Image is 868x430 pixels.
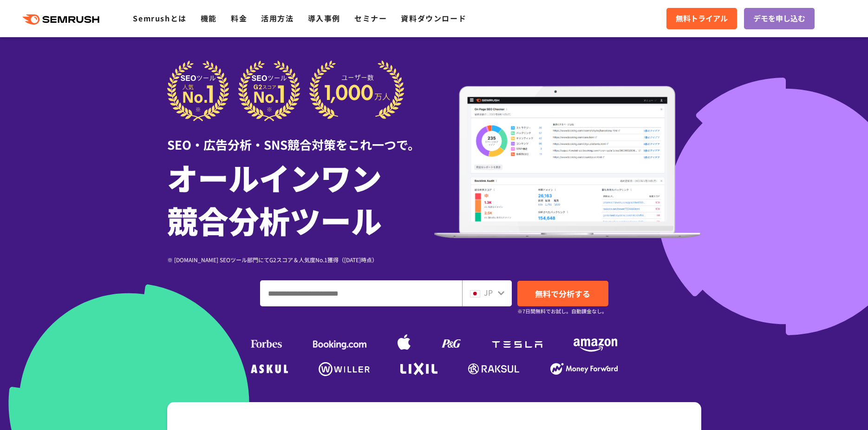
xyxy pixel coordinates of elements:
a: デモを申し込む [744,8,815,29]
h1: オールインワン 競合分析ツール [167,156,434,241]
a: Semrushとは [133,13,186,24]
div: ※ [DOMAIN_NAME] SEOツール部門にてG2スコア＆人気度No.1獲得（[DATE]時点） [167,255,434,264]
a: 料金 [231,13,247,24]
span: 無料トライアル [676,13,728,25]
a: 機能 [201,13,217,24]
a: 導入事例 [308,13,340,24]
span: JP [484,287,493,298]
input: ドメイン、キーワードまたはURLを入力してください [261,281,462,306]
a: 無料トライアル [666,8,737,29]
span: デモを申し込む [753,13,805,25]
span: 無料で分析する [535,288,590,299]
a: 資料ダウンロード [401,13,466,24]
div: SEO・広告分析・SNS競合対策をこれ一つで。 [167,121,434,153]
a: セミナー [354,13,387,24]
a: 無料で分析する [517,281,608,306]
small: ※7日間無料でお試し。自動課金なし。 [517,307,607,316]
a: 活用方法 [261,13,294,24]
